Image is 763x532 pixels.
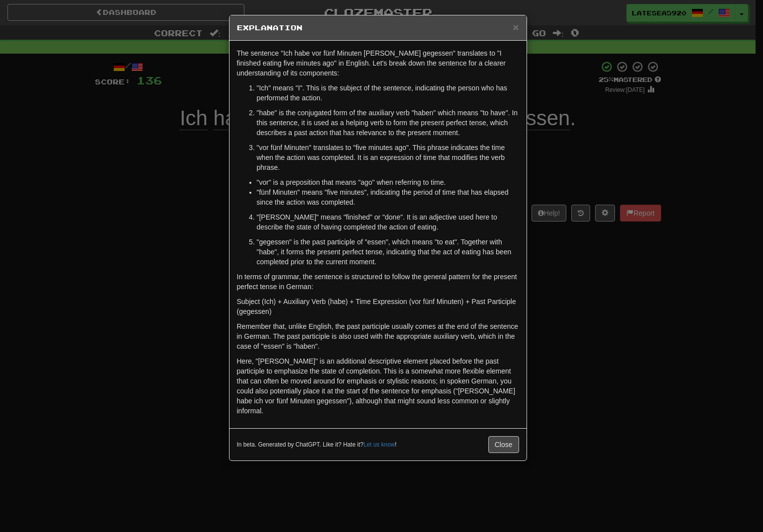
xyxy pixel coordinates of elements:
p: "[PERSON_NAME]" means "finished" or "done". It is an adjective used here to describe the state of... [257,212,519,232]
small: In beta. Generated by ChatGPT. Like it? Hate it? ! [237,441,397,449]
p: "gegessen" is the past participle of "essen", which means "to eat". Together with "habe", it form... [257,237,519,267]
button: Close [488,436,519,453]
h5: Explanation [237,23,519,33]
p: "Ich" means "I". This is the subject of the sentence, indicating the person who has performed the... [257,83,519,103]
p: Subject (Ich) + Auxiliary Verb (habe) + Time Expression (vor fünf Minuten) + Past Participle (geg... [237,297,519,316]
p: In terms of grammar, the sentence is structured to follow the general pattern for the present per... [237,272,519,292]
p: Here, "[PERSON_NAME]" is an additional descriptive element placed before the past participle to e... [237,356,519,416]
p: "habe" is the conjugated form of the auxiliary verb "haben" which means "to have". In this senten... [257,108,519,138]
li: "vor" is a preposition that means "ago" when referring to time. [257,177,519,187]
a: Let us know [364,441,395,448]
button: Close [513,22,519,32]
p: "vor fünf Minuten" translates to "five minutes ago". This phrase indicates the time when the acti... [257,143,519,172]
p: Remember that, unlike English, the past participle usually comes at the end of the sentence in Ge... [237,321,519,351]
span: × [513,21,519,33]
p: The sentence "Ich habe vor fünf Minuten [PERSON_NAME] gegessen" translates to "I finished eating ... [237,48,519,78]
li: "fünf Minuten" means "five minutes", indicating the period of time that has elapsed since the act... [257,187,519,207]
